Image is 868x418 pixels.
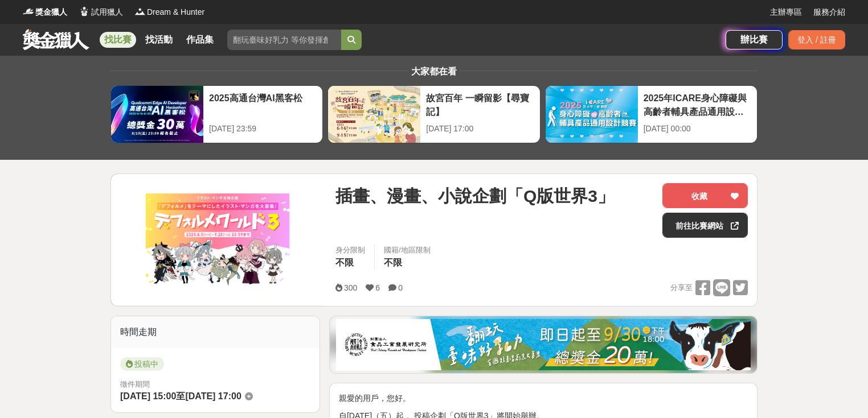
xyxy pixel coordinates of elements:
span: 6 [375,283,380,292]
div: 時間走期 [111,316,320,348]
button: 收藏 [662,183,748,208]
span: 試用獵人 [91,6,123,18]
span: [DATE] 15:00 [120,391,176,401]
span: [DATE] 17:00 [185,391,241,401]
img: b0ef2173-5a9d-47ad-b0e3-de335e335c0a.jpg [336,319,751,370]
a: 辦比賽 [726,30,783,49]
div: 身分限制 [335,245,365,256]
img: Cover Image [111,174,324,305]
div: [DATE] 23:59 [209,123,317,135]
a: Logo試用獵人 [79,6,123,18]
span: 0 [398,283,403,292]
div: 登入 / 註冊 [788,30,845,49]
input: 翻玩臺味好乳力 等你發揮創意！ [227,30,341,50]
a: LogoDream & Hunter [134,6,204,18]
a: 主辦專區 [770,6,802,18]
a: 找比賽 [100,32,136,48]
div: [DATE] 17:00 [426,123,534,135]
img: Logo [79,6,90,17]
p: 親愛的用戶，您好。 [339,392,748,404]
div: 故宮百年 一瞬留影【尋寶記】 [426,92,534,117]
span: 獎金獵人 [35,6,67,18]
span: 至 [176,391,185,401]
a: 2025高通台灣AI黑客松[DATE] 23:59 [110,85,323,143]
span: 不限 [335,258,354,267]
span: Dream & Hunter [147,6,204,18]
span: 投稿中 [120,357,164,371]
img: Logo [134,6,146,17]
div: [DATE] 00:00 [644,123,751,135]
span: 300 [344,283,357,292]
div: 2025年ICARE身心障礙與高齡者輔具產品通用設計競賽 [644,92,751,117]
div: 2025高通台灣AI黑客松 [209,92,317,117]
a: Logo獎金獵人 [23,6,67,18]
img: Logo [23,6,34,17]
a: 作品集 [182,32,218,48]
div: 國籍/地區限制 [384,245,431,256]
a: 找活動 [141,32,177,48]
span: 分享至 [670,279,693,296]
span: 插畫、漫畫、小說企劃「Q版世界3」 [335,183,615,209]
span: 徵件期間 [120,380,150,388]
a: 故宮百年 一瞬留影【尋寶記】[DATE] 17:00 [327,85,540,143]
a: 服務介紹 [813,6,845,18]
span: 不限 [384,258,402,267]
a: 2025年ICARE身心障礙與高齡者輔具產品通用設計競賽[DATE] 00:00 [545,85,758,143]
span: 大家都在看 [408,67,460,76]
a: 前往比賽網站 [662,213,748,238]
